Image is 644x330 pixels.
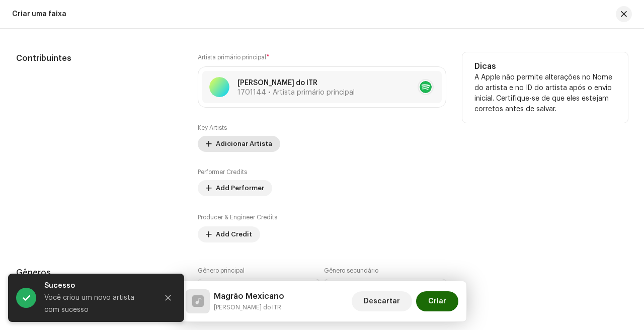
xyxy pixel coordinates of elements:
h5: Magrão Mexicano [214,290,284,302]
div: dropdown trigger [431,279,438,304]
button: Adicionar Artista [198,136,280,152]
button: Add Credit [198,226,260,242]
label: Performer Credits [198,168,247,176]
div: dropdown trigger [304,279,311,304]
button: Add Performer [198,180,272,196]
h5: Gêneros [16,267,182,279]
span: Add Performer [216,178,264,198]
p: A Apple não permite alterações no Nome do artista e no ID do artista após o envio inicial. Certif... [474,72,616,115]
span: Criar [428,291,446,311]
div: Sucesso [44,280,150,292]
span: Adicionar Artista [216,134,272,154]
span: Descartar [364,291,400,311]
label: Key Artists [198,124,227,132]
h5: Dicas [474,60,616,72]
div: Você criou um novo artista com sucesso [44,292,150,316]
span: Selecionar o gênero [206,279,304,304]
button: Criar [416,291,458,311]
h5: Contribuintes [16,52,182,64]
button: Close [158,288,178,308]
small: Artista primário principal [198,54,266,60]
p: [PERSON_NAME] do ITR [237,78,355,89]
label: Gênero secundário [324,267,378,275]
label: Gênero principal [198,267,245,275]
button: Descartar [352,291,412,311]
span: Add Credit [216,224,252,244]
span: 1701144 • Artista primário principal [237,89,355,96]
small: Producer & Engineer Credits [198,214,277,220]
small: Magrão Mexicano [214,302,284,312]
span: Selecionar o gênero [333,279,431,304]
